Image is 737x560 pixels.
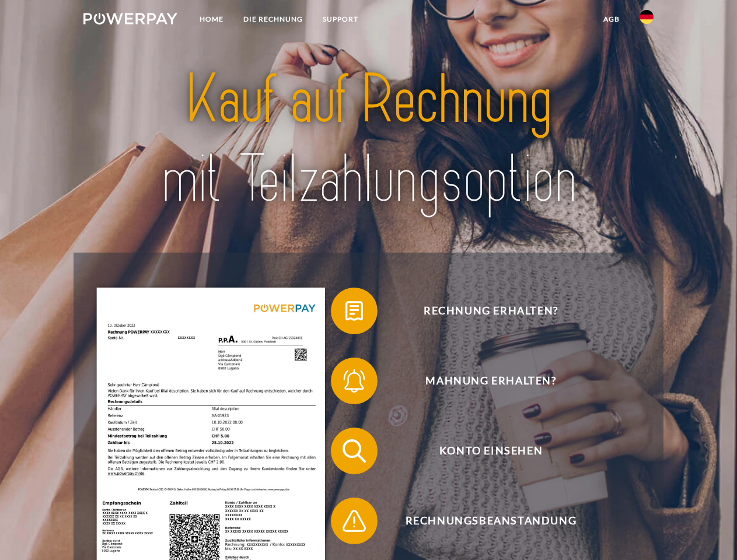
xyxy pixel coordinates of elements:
a: DIE RECHNUNG [233,9,313,30]
span: Konto einsehen [348,428,634,474]
button: Mahnung erhalten? [331,358,634,404]
span: Rechnungsbeanstandung [348,498,634,544]
span: Mahnung erhalten? [348,358,634,404]
a: agb [593,9,630,30]
button: Rechnung erhalten? [331,288,634,334]
button: Konto einsehen [331,428,634,474]
img: qb_search.svg [340,436,369,466]
img: qb_bell.svg [340,366,369,395]
img: de [640,10,654,24]
span: Rechnung erhalten? [348,288,634,334]
img: title-powerpay_de.svg [111,56,626,223]
img: logo-powerpay-white.svg [83,13,177,24]
img: qb_bill.svg [340,296,369,325]
a: SUPPORT [313,9,368,30]
button: Rechnungsbeanstandung [331,498,634,544]
img: qb_warning.svg [340,506,369,535]
a: Home [190,9,233,30]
